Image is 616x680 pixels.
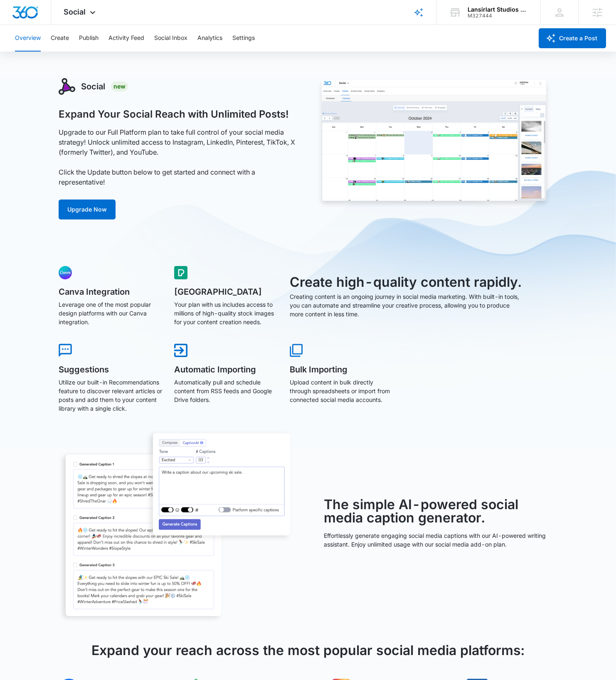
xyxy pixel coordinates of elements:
[108,25,144,52] button: Activity Feed
[59,300,163,326] p: Leverage one of the most popular design platforms with our Canva integration.
[15,25,41,52] button: Overview
[290,378,394,404] p: Upload content in bulk directly through spreadsheets or import from connected social media accounts.
[290,365,394,374] h5: Bulk Importing
[59,641,557,660] h3: Expand your reach across the most popular social media platforms:
[59,200,116,219] a: Upgrade Now
[79,25,99,52] button: Publish
[59,365,163,374] h5: Suggestions
[174,288,278,296] h5: [GEOGRAPHIC_DATA]
[290,272,523,292] h3: Create high-quality content rapidly.
[324,531,557,549] p: Effortlessly generate engaging social media captions with our AI-powered writing assistant. Enjoy...
[81,80,105,93] h3: Social
[51,25,69,52] button: Create
[232,25,255,52] button: Settings
[59,288,163,296] h5: Canva Integration
[174,378,278,404] p: Automatically pull and schedule content from RSS feeds and Google Drive folders.
[59,108,289,121] h1: Expand Your Social Reach with Unlimited Posts!
[290,292,523,318] p: Creating content is an ongoing journey in social media marketing. With built-in tools, you can au...
[111,81,128,91] div: New
[154,25,187,52] button: Social Inbox
[59,127,299,187] p: Upgrade to our Full Platform plan to take full control of your social media strategy! Unlock unli...
[324,498,557,525] h3: The simple AI-powered social media caption generator.
[468,13,528,19] div: account id
[64,7,86,16] span: Social
[174,365,278,374] h5: Automatic Importing
[59,378,163,413] p: Utilize our built-in Recommendations feature to discover relevant articles or posts and add them ...
[539,28,606,48] button: Create a Post
[197,25,222,52] button: Analytics
[174,300,278,326] p: Your plan with us includes access to millions of high-quality stock images for your content creat...
[468,6,528,13] div: account name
